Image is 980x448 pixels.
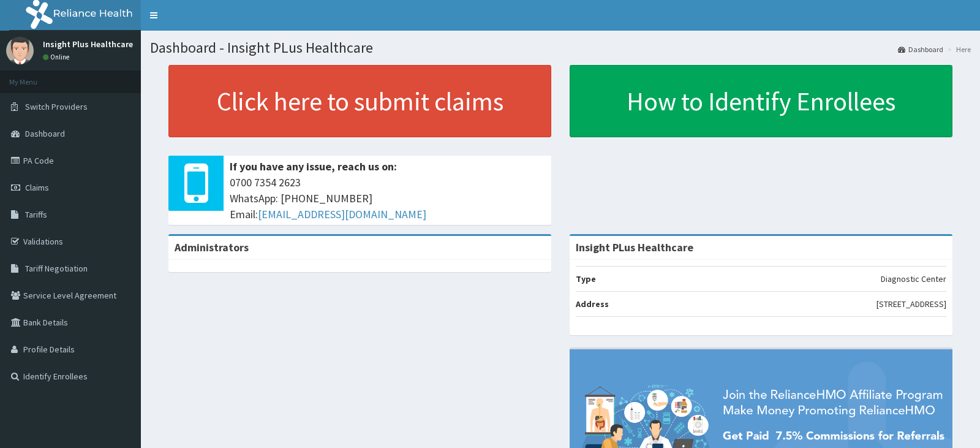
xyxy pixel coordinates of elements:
span: Tariff Negotiation [25,263,88,274]
strong: Insight PLus Healthcare [576,240,693,254]
a: How to Identify Enrollees [570,65,952,137]
b: Type [576,273,596,284]
li: Here [944,44,971,55]
span: Dashboard [25,128,65,139]
a: Online [43,53,72,61]
h1: Dashboard - Insight PLus Healthcare [150,40,971,56]
p: Diagnostic Center [881,273,946,285]
a: Dashboard [898,44,943,55]
b: Administrators [175,240,249,254]
p: Insight Plus Healthcare [43,40,133,48]
span: 0700 7354 2623 WhatsApp: [PHONE_NUMBER] Email: [230,175,545,222]
span: Switch Providers [25,101,88,112]
p: [STREET_ADDRESS] [876,298,946,310]
b: Address [576,298,609,309]
a: [EMAIL_ADDRESS][DOMAIN_NAME] [258,207,426,221]
span: Tariffs [25,209,47,220]
a: Click here to submit claims [168,65,551,137]
img: User Image [6,37,34,64]
b: If you have any issue, reach us on: [230,159,397,173]
span: Claims [25,182,49,193]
